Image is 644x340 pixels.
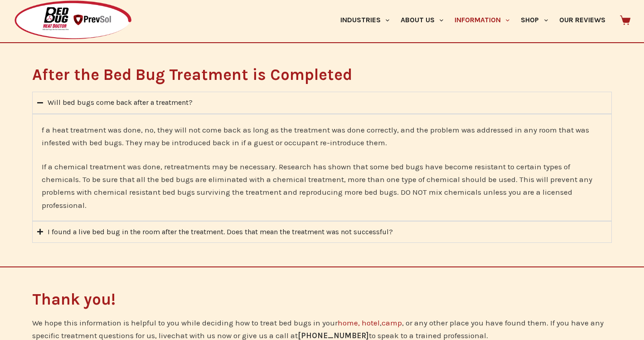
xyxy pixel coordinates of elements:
[32,67,612,83] h2: After the Bed Bug Treatment is Completed
[369,331,488,340] span: to speak to a trained professional.
[382,318,402,327] a: camp
[48,226,393,238] div: I found a live bed bug in the room after the treatment. Does that mean the treatment was not succ...
[42,162,592,209] span: If a chemical treatment was done, retreatments may be necessary. Research has shown that some bed...
[32,92,612,243] div: Accordion. Open links with Enter or Space, close with Escape, and navigate with Arrow Keys
[32,92,612,113] summary: Will bed bugs come back after a treatment?
[32,318,604,340] span: We hope this information is helpful to you while deciding how to treat bed bugs in your , , or an...
[32,221,612,243] summary: I found a live bed bug in the room after the treatment. Does that mean the treatment was not succ...
[362,318,380,327] a: hotel
[338,318,360,327] a: home,
[48,97,193,108] div: Will bed bugs come back after a treatment?
[32,291,612,307] h2: Thank you!
[42,125,589,147] span: f a heat treatment was done, no, they will not come back as long as the treatment was done correc...
[298,331,369,340] b: [PHONE_NUMBER]
[7,4,34,31] button: Open LiveChat chat widget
